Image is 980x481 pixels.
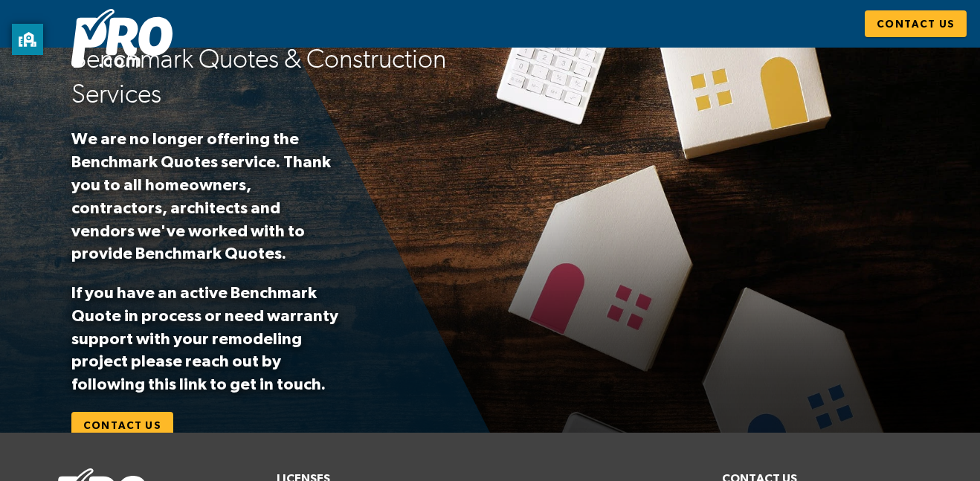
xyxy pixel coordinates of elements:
img: Pro.com logo [71,9,173,67]
span: Contact Us [877,15,955,33]
p: If you have an active Benchmark Quote in process or need warranty support with your remodeling pr... [71,281,344,396]
button: privacy banner [12,24,43,55]
h2: Benchmark Quotes & Construction Services [71,42,480,112]
span: Contact Us [83,416,161,435]
p: We are no longer offering the Benchmark Quotes service. Thank you to all homeowners, contractors,... [71,127,344,265]
a: Contact Us [71,412,173,439]
a: Contact Us [865,10,967,38]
